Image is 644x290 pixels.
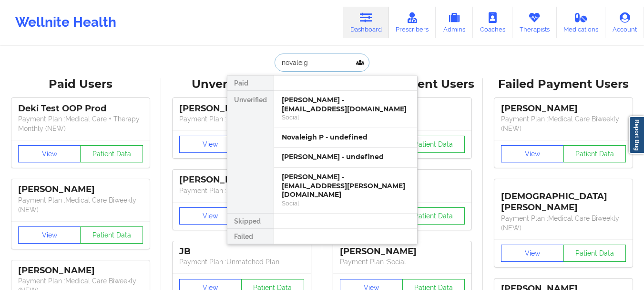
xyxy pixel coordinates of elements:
div: Unverified Users [168,77,316,92]
div: [DEMOGRAPHIC_DATA][PERSON_NAME] [501,184,626,213]
button: View [18,145,81,162]
button: View [501,145,564,162]
a: Coaches [473,7,512,38]
button: View [18,226,81,244]
div: [PERSON_NAME] [340,246,465,257]
div: [PERSON_NAME] - [EMAIL_ADDRESS][DOMAIN_NAME] [282,96,409,113]
div: [PERSON_NAME] [18,265,143,276]
p: Payment Plan : Unmatched Plan [179,114,304,124]
p: Payment Plan : Medical Care Biweekly (NEW) [18,195,143,215]
div: [PERSON_NAME] - undefined [282,152,409,161]
button: View [179,136,242,153]
a: Dashboard [343,7,389,38]
div: Novaleigh P - undefined [282,133,409,142]
button: Patient Data [80,145,143,162]
a: Therapists [512,7,557,38]
div: Social [282,199,409,207]
p: Payment Plan : Medical Care Biweekly (NEW) [501,114,626,133]
p: Payment Plan : Unmatched Plan [179,186,304,195]
div: Failed [227,229,274,244]
a: Medications [557,7,606,38]
button: View [179,207,242,225]
div: Skipped [227,214,274,229]
div: [PERSON_NAME] [179,103,304,114]
button: Patient Data [402,136,465,153]
div: [PERSON_NAME] [179,174,304,185]
div: Unverified [227,91,274,214]
div: Deki Test OOP Prod [18,103,143,114]
div: [PERSON_NAME] - [EMAIL_ADDRESS][PERSON_NAME][DOMAIN_NAME] [282,172,409,199]
a: Report Bug [629,116,644,154]
button: Patient Data [563,145,626,162]
div: [PERSON_NAME] [18,184,143,195]
p: Payment Plan : Medical Care Biweekly (NEW) [501,214,626,233]
div: [PERSON_NAME] [501,103,626,114]
a: Admins [436,7,473,38]
div: Social [282,113,409,121]
button: Patient Data [402,207,465,225]
div: Paid Users [7,77,154,92]
a: Prescribers [389,7,436,38]
button: Patient Data [80,226,143,244]
div: JB [179,246,304,257]
div: Paid [227,75,274,91]
p: Payment Plan : Unmatched Plan [179,257,304,267]
button: View [501,245,564,262]
p: Payment Plan : Medical Care + Therapy Monthly (NEW) [18,114,143,133]
a: Account [605,7,644,38]
p: Payment Plan : Social [340,257,465,267]
div: Failed Payment Users [490,77,637,92]
button: Patient Data [563,245,626,262]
